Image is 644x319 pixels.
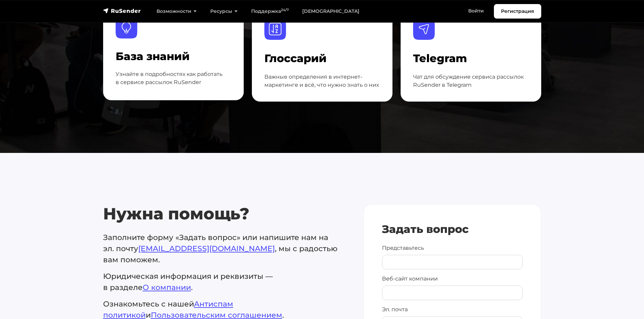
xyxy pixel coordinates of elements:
[116,70,231,86] p: Узнайте в подробностях как работать в сервисе рассылок RuSender
[382,244,424,252] label: Представьтесь
[281,8,289,12] sup: 24/7
[116,50,231,63] h4: База знаний
[461,4,491,18] a: Войти
[103,7,141,14] img: RuSender
[382,223,523,236] h4: Задать вопрос
[413,18,435,40] img: Telegram
[264,18,286,40] img: Глоссарий
[252,6,392,102] a: Глоссарий Глоссарий Важные определения в интернет-маркетинге и всё, что нужно знать о них
[116,17,137,38] img: База знаний
[204,4,244,18] a: Ресурсы
[103,232,347,265] p: Заполните форму «Задать вопрос» или напишите нам на эл. почту , мы с радостью вам поможем.
[103,271,347,293] p: Юридическая информация и реквизиты — в разделе .
[295,4,366,18] a: [DEMOGRAPHIC_DATA]
[494,4,541,19] a: Регистрация
[143,283,191,292] a: О компании
[382,275,438,283] label: Веб-сайт компании
[401,6,541,102] a: Telegram Telegram Чат для обсуждение сервиса рассылок RuSender в Telegram
[103,204,347,224] h2: Нужна помощь?
[103,4,244,100] a: База знаний База знаний Узнайте в подробностях как работать в сервисе рассылок RuSender
[382,305,408,314] label: Эл. почта
[413,73,529,89] p: Чат для обсуждение сервиса рассылок RuSender в Telegram
[138,244,275,253] a: [EMAIL_ADDRESS][DOMAIN_NAME]
[150,4,204,18] a: Возможности
[244,4,295,18] a: Поддержка24/7
[413,52,529,65] h4: Telegram
[264,52,380,65] h4: Глоссарий
[264,73,380,89] p: Важные определения в интернет-маркетинге и всё, что нужно знать о них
